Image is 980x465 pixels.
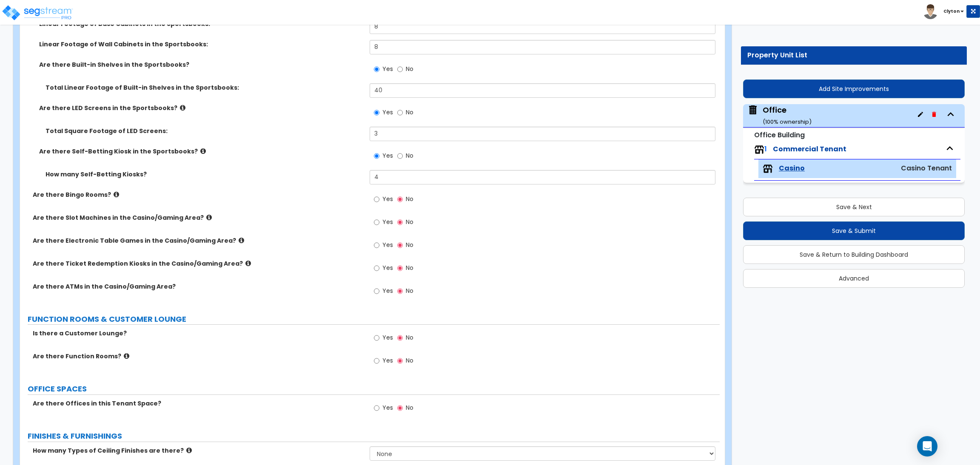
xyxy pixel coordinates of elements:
label: Are there Bingo Rooms? [33,190,363,199]
input: Yes [374,264,379,273]
label: FINISHES & FURNISHINGS [28,431,720,442]
button: Add Site Improvements [743,79,965,98]
span: No [406,264,413,272]
span: Yes [382,264,393,272]
span: Commercial Tenant [773,144,846,154]
input: Yes [374,356,379,366]
div: Open Intercom Messenger [917,436,937,456]
label: Are there Electronic Table Games in the Casino/Gaming Area? [33,236,363,245]
span: Yes [382,403,393,412]
input: No [397,264,403,273]
img: avatar.png [923,4,938,19]
label: How many Types of Ceiling Finishes are there? [33,446,363,455]
label: FUNCTION ROOMS & CUSTOMER LOUNGE [28,314,720,325]
span: Yes [382,151,393,160]
input: No [397,286,403,296]
label: Are there LED Screens in the Sportsbooks? [39,104,363,112]
button: Save & Next [743,198,965,216]
span: No [406,151,413,160]
span: Yes [382,241,393,249]
span: Yes [382,195,393,203]
div: Property Unit List [747,51,960,60]
label: Total Linear Footage of Built-in Shelves in the Sportsbooks: [46,83,363,92]
input: No [397,356,403,366]
label: Are there Function Rooms? [33,352,363,360]
i: click for more info! [180,105,185,111]
b: Clyton [943,8,960,14]
input: Yes [374,218,379,227]
input: No [397,65,403,74]
label: Are there ATMs in the Casino/Gaming Area? [33,282,363,291]
input: No [397,218,403,227]
span: No [406,218,413,226]
i: click for more info! [245,260,251,267]
button: Save & Return to Building Dashboard [743,245,965,264]
i: click for more info! [114,191,119,198]
span: Yes [382,286,393,295]
button: Save & Submit [743,221,965,240]
label: Are there Ticket Redemption Kiosks in the Casino/Gaming Area? [33,259,363,268]
span: Yes [382,65,393,73]
i: click for more info! [206,214,212,221]
input: Yes [374,108,379,117]
i: click for more info! [186,447,192,454]
label: Is there a Customer Lounge? [33,329,363,337]
input: No [397,241,403,250]
span: Yes [382,218,393,226]
i: click for more info! [239,237,244,244]
i: click for more info! [200,148,206,154]
input: Yes [374,65,379,74]
span: No [406,241,413,249]
input: No [397,403,403,413]
span: Yes [382,333,393,342]
input: No [397,108,403,117]
small: Office Building [754,130,805,140]
label: Are there Slot Machines in the Casino/Gaming Area? [33,213,363,222]
span: No [406,356,413,365]
span: Yes [382,356,393,365]
label: How many Self-Betting Kiosks? [46,170,363,179]
i: click for more info! [124,353,129,359]
span: Casino [779,164,805,173]
img: tenants.png [763,164,773,174]
span: 1 [764,144,767,154]
span: No [406,195,413,203]
span: No [406,403,413,412]
img: tenants.png [754,145,764,155]
label: Total Square Footage of LED Screens: [46,127,363,135]
input: No [397,333,403,343]
label: Are there Offices in this Tenant Space? [33,399,363,408]
button: Advanced [743,269,965,288]
label: Linear Footage of Wall Cabinets in the Sportsbooks: [39,40,363,48]
label: Are there Self-Betting Kiosk in the Sportsbooks? [39,147,363,156]
span: No [406,65,413,73]
input: Yes [374,195,379,204]
input: Yes [374,333,379,343]
label: OFFICE SPACES [28,383,720,394]
img: building.svg [747,105,758,116]
input: Yes [374,286,379,296]
span: Office [747,105,812,126]
span: No [406,286,413,295]
span: No [406,108,413,116]
label: Are there Built-in Shelves in the Sportsbooks? [39,60,363,69]
span: Yes [382,108,393,116]
span: Casino Tenant [901,163,952,173]
span: No [406,333,413,342]
input: Yes [374,241,379,250]
input: No [397,151,403,161]
input: No [397,195,403,204]
small: ( 100 % ownership) [763,118,812,126]
input: Yes [374,403,379,413]
input: Yes [374,151,379,161]
div: Office [763,105,812,126]
img: logo_pro_r.png [1,4,74,21]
